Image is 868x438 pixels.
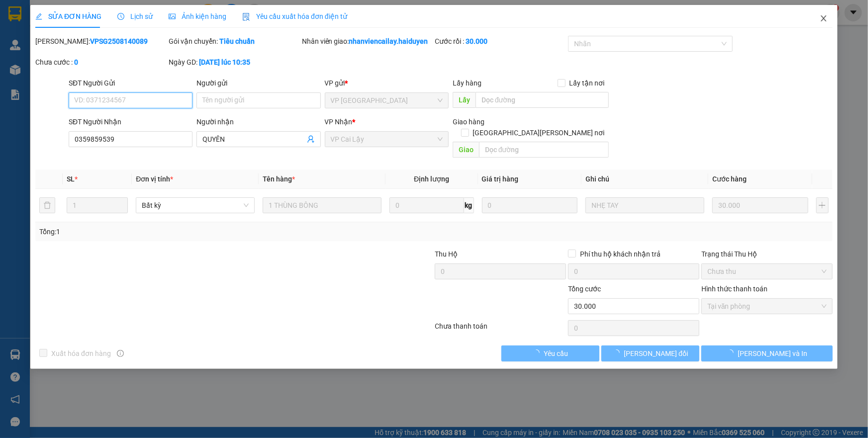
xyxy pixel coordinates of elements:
input: VD: Bàn, Ghế [263,197,382,213]
div: Chưa cước : [35,57,167,68]
span: VP Nhận [325,118,353,126]
span: Phí thu hộ khách nhận trả [576,249,665,260]
span: Tổng cước [568,285,601,293]
span: VP Sài Gòn [331,93,443,108]
input: Dọc đường [476,92,609,108]
button: Yêu cầu [501,346,599,361]
span: Ảnh kiện hàng [169,12,226,20]
span: Xuất hóa đơn hàng [47,348,115,359]
span: edit [35,13,42,20]
span: Chưa thu [707,264,827,279]
div: Người nhận [196,116,320,127]
span: Giao hàng [453,118,484,126]
span: [GEOGRAPHIC_DATA][PERSON_NAME] nơi [469,127,609,138]
div: Tổng: 1 [39,226,335,237]
span: user-add [307,135,315,143]
label: Hình thức thanh toán [701,285,768,293]
button: plus [816,197,829,213]
span: [PERSON_NAME] đổi [624,348,688,359]
span: Lấy hàng [453,79,482,87]
th: Ghi chú [581,170,708,189]
b: [DATE] lúc 10:35 [199,58,250,66]
span: close [820,14,828,22]
span: Giao [453,142,479,158]
span: loading [613,350,624,356]
input: 0 [482,197,578,213]
div: VP gửi [325,78,449,88]
input: Ghi Chú [585,197,704,213]
span: loading [727,350,738,356]
span: Bất kỳ [142,198,249,213]
span: VP Cai Lậy [331,132,443,147]
div: Người gửi [196,78,320,88]
span: kg [464,197,474,213]
b: 0 [74,58,78,66]
span: SỬA ĐƠN HÀNG [35,12,101,20]
div: SĐT Người Gửi [69,78,193,88]
div: Trạng thái Thu Hộ [701,249,833,260]
span: Tên hàng [263,175,295,183]
span: loading [533,350,544,356]
span: clock-circle [117,13,124,20]
input: Dọc đường [479,142,609,158]
span: SL [67,175,75,183]
button: [PERSON_NAME] và In [701,346,833,361]
img: icon [242,13,250,21]
span: info-circle [117,350,124,357]
div: Gói vận chuyển: [169,36,300,47]
span: Thu Hộ [435,250,458,258]
span: picture [169,13,176,20]
span: Định lượng [414,175,449,183]
button: delete [39,197,55,213]
span: [PERSON_NAME] và In [738,348,807,359]
div: SĐT Người Nhận [69,116,193,127]
b: VPSG2508140089 [90,37,148,45]
span: Lấy [453,92,476,108]
div: Nhân viên giao: [302,36,433,47]
b: nhanviencailay.haiduyen [349,37,428,45]
div: [PERSON_NAME]: [35,36,167,47]
span: Cước hàng [712,175,747,183]
button: [PERSON_NAME] đổi [601,346,699,361]
b: Tiêu chuẩn [219,37,255,45]
span: Yêu cầu [544,348,568,359]
span: Tại văn phòng [707,299,827,314]
div: Cước rồi : [435,36,566,47]
div: Ngày GD: [169,57,300,68]
b: 30.000 [466,37,487,45]
span: Đơn vị tính [136,175,173,183]
div: Chưa thanh toán [434,321,568,338]
span: Lấy tận nơi [566,78,609,88]
span: Giá trị hàng [482,175,519,183]
span: Yêu cầu xuất hóa đơn điện tử [242,12,347,20]
input: 0 [712,197,808,213]
span: Lịch sử [117,12,153,20]
button: Close [810,5,838,33]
